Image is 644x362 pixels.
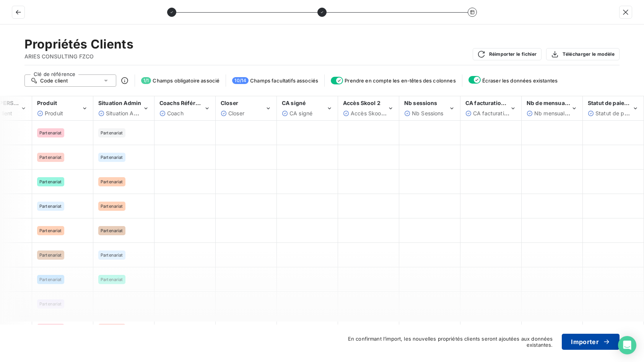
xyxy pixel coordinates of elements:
span: CA signé [282,100,306,106]
span: Statut de paiement [588,100,638,106]
span: Partenariat [101,204,123,208]
th: Coachs Référent [154,96,216,121]
span: CA signé [289,110,312,116]
button: Importer [562,334,620,350]
th: Closer [216,96,277,121]
h2: Propriétés Clients [24,37,133,52]
span: 10 / 14 [232,77,249,84]
th: Produit [32,96,93,121]
span: Coachs Référent [159,100,204,106]
th: Nb de mensualités [522,96,583,121]
span: Code client [40,78,68,84]
span: Champs facultatifs associés [250,78,318,84]
th: Nb sessions [399,96,460,121]
span: Partenariat [39,204,62,208]
span: Nb de mensualités [527,100,576,106]
span: Écraser les données existantes [482,78,558,84]
span: 1 / 1 [141,77,151,84]
span: En confirmant l’import, les nouvelles propriétés clients seront ajoutées aux données existantes. [342,336,553,348]
span: Nb sessions [404,100,437,106]
button: Réimporter le fichier [473,48,542,60]
span: Produit [45,110,63,116]
th: CA signé [277,96,338,121]
th: Situation Admin [93,96,154,121]
span: Partenariat [39,253,62,257]
span: CA facturation intégrale [465,100,530,106]
span: Champs obligatoire associé [153,78,220,84]
span: Partenariat [101,131,123,135]
span: Partenariat [39,179,62,184]
span: Prendre en compte les en-têtes des colonnes [345,78,455,84]
span: Accès Skool 2 [351,110,387,116]
th: CA facturation intégrale [460,96,522,121]
span: Coach [167,110,184,116]
span: Partenariat [101,277,123,282]
span: Partenariat [39,228,62,233]
span: Nb Sessions [412,110,444,116]
span: CA facturation intégrale [473,110,534,116]
div: Open Intercom Messenger [618,336,636,354]
span: Nb mensualités [534,110,574,116]
span: Partenariat [39,302,62,306]
span: Closer [228,110,244,116]
span: Produit [37,100,57,106]
button: Télécharger le modèle [546,48,620,60]
span: ARIES CONSULTING FZCO [24,53,133,60]
span: Accès Skool 2 [343,100,381,106]
span: Partenariat [101,253,123,257]
span: Situation Admin [106,110,146,116]
span: Partenariat [101,179,123,184]
span: Situation Admin [98,100,141,106]
th: Accès Skool 2 [338,96,399,121]
span: Partenariat [101,155,123,160]
th: Statut de paiement [583,96,644,121]
span: Partenariat [101,228,123,233]
span: Closer [221,100,238,106]
span: Partenariat [39,131,62,135]
span: Partenariat [39,277,62,282]
span: Partenariat [39,155,62,160]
